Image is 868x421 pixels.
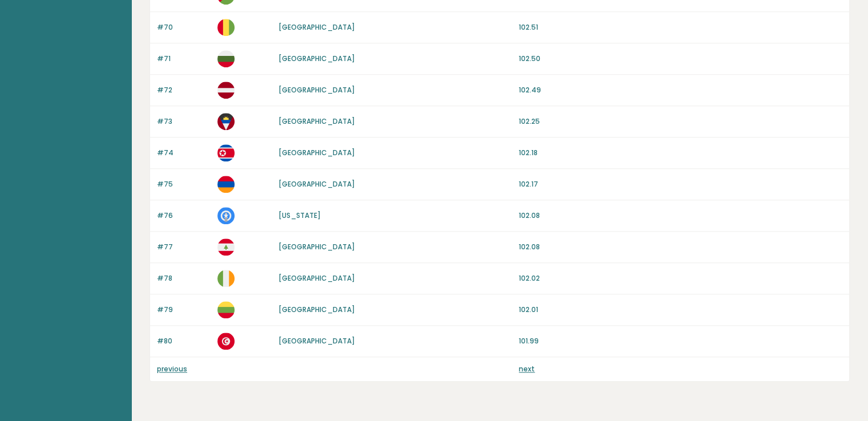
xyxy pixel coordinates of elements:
img: bg.svg [217,50,235,67]
a: [GEOGRAPHIC_DATA] [278,148,355,157]
p: #73 [157,116,211,127]
p: #74 [157,148,211,158]
p: 101.99 [519,336,842,346]
p: 102.51 [519,22,842,33]
a: [GEOGRAPHIC_DATA] [278,179,355,189]
a: [GEOGRAPHIC_DATA] [278,54,355,63]
a: [GEOGRAPHIC_DATA] [278,336,355,346]
p: #78 [157,273,211,284]
p: #71 [157,54,211,64]
p: 102.02 [519,273,842,284]
img: lb.svg [217,238,235,256]
p: #76 [157,211,211,221]
a: [GEOGRAPHIC_DATA] [278,116,355,126]
img: lt.svg [217,301,235,318]
p: #77 [157,242,211,252]
img: mp.svg [217,207,235,224]
p: #80 [157,336,211,346]
a: previous [157,364,187,374]
a: [GEOGRAPHIC_DATA] [278,85,355,95]
img: ag.svg [217,113,235,130]
p: #79 [157,305,211,315]
p: 102.18 [519,148,842,158]
p: 102.49 [519,85,842,95]
a: next [519,364,535,374]
p: 102.08 [519,211,842,221]
p: 102.50 [519,54,842,64]
a: [GEOGRAPHIC_DATA] [278,305,355,314]
a: [US_STATE] [278,211,321,220]
img: am.svg [217,176,235,193]
a: [GEOGRAPHIC_DATA] [278,22,355,32]
p: #72 [157,85,211,95]
img: lv.svg [217,82,235,99]
p: #75 [157,179,211,189]
p: 102.08 [519,242,842,252]
img: tn.svg [217,333,235,350]
img: kp.svg [217,144,235,161]
a: [GEOGRAPHIC_DATA] [278,273,355,283]
img: gn.svg [217,19,235,36]
p: 102.17 [519,179,842,189]
img: ie.svg [217,270,235,287]
a: [GEOGRAPHIC_DATA] [278,242,355,252]
p: #70 [157,22,211,33]
p: 102.01 [519,305,842,315]
p: 102.25 [519,116,842,127]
